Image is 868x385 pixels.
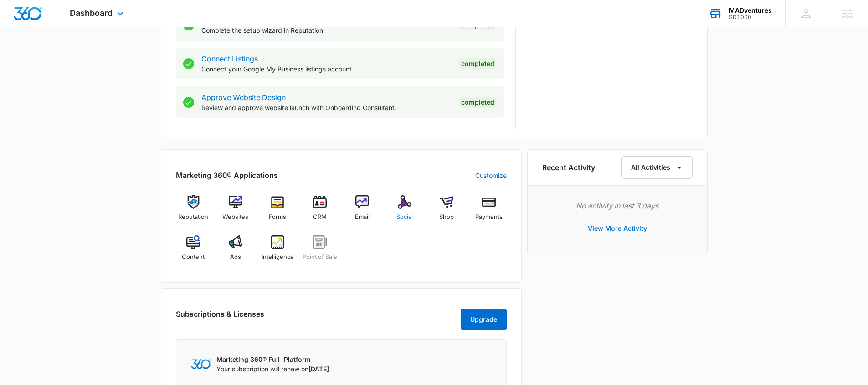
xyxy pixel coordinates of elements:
[355,213,370,222] span: Email
[222,213,248,222] span: Websites
[439,213,454,222] span: Shop
[260,195,295,228] a: Forms
[729,7,772,14] div: account name
[176,195,211,228] a: Reputation
[458,58,497,69] div: Completed
[218,235,253,268] a: Ads
[216,355,329,364] p: Marketing 360® Full-Platform
[429,195,464,228] a: Shop
[269,213,286,222] span: Forms
[201,25,451,35] p: Complete the setup wizard in Reputation.
[176,170,278,181] h2: Marketing 360® Applications
[178,213,208,222] span: Reputation
[461,309,507,330] button: Upgrade
[472,195,507,228] a: Payments
[176,235,211,268] a: Content
[303,253,337,262] span: Point of Sale
[345,195,380,228] a: Email
[201,54,258,63] a: Connect Listings
[621,156,693,179] button: All Activities
[201,103,451,112] p: Review and approve website launch with Onboarding Consultant.
[218,195,253,228] a: Websites
[262,253,294,262] span: Intelligence
[313,213,327,222] span: CRM
[579,218,656,239] button: View More Activity
[201,93,286,102] a: Approve Website Design
[230,253,241,262] span: Ads
[260,235,295,268] a: Intelligence
[475,213,503,222] span: Payments
[176,309,264,327] h2: Subscriptions & Licenses
[201,64,451,74] p: Connect your Google My Business listings account.
[542,200,693,211] p: No activity in last 3 days
[303,195,338,228] a: CRM
[308,365,329,373] span: [DATE]
[387,195,422,228] a: Social
[216,364,329,374] p: Your subscription will renew on
[729,14,772,20] div: account id
[458,97,497,108] div: Completed
[191,359,211,369] img: Marketing 360 Logo
[182,253,205,262] span: Content
[303,235,338,268] a: Point of Sale
[70,8,113,18] span: Dashboard
[475,171,507,180] a: Customize
[542,162,595,173] h6: Recent Activity
[396,213,413,222] span: Social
